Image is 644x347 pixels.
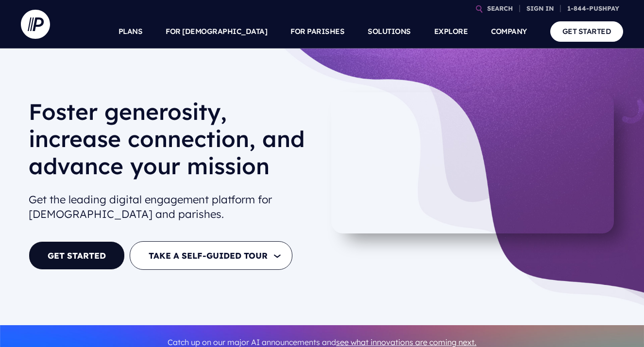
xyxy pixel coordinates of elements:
[290,15,344,49] a: FOR PARISHES
[119,15,143,49] a: PLANS
[130,241,292,270] button: TAKE A SELF-GUIDED TOUR
[550,21,624,41] a: GET STARTED
[29,188,314,226] h2: Get the leading digital engagement platform for [DEMOGRAPHIC_DATA] and parishes.
[336,337,476,347] a: see what innovations are coming next.
[29,241,125,270] a: GET STARTED
[491,15,527,49] a: COMPANY
[29,98,314,187] h1: Foster generosity, increase connection, and advance your mission
[368,15,411,49] a: SOLUTIONS
[166,15,267,49] a: FOR [DEMOGRAPHIC_DATA]
[434,15,468,49] a: EXPLORE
